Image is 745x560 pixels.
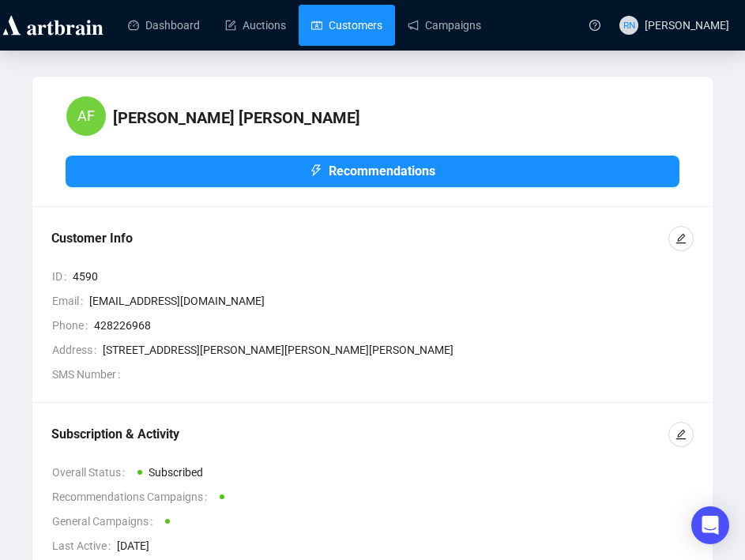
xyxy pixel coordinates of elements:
[52,341,103,359] span: Address
[103,341,694,359] span: [STREET_ADDRESS][PERSON_NAME][PERSON_NAME][PERSON_NAME]
[311,5,382,46] a: Customers
[51,425,668,444] div: Subscription & Activity
[675,233,687,244] span: edit
[408,5,481,46] a: Campaigns
[52,292,89,310] span: Email
[589,20,600,31] span: question-circle
[149,466,203,479] span: Subscribed
[89,292,694,310] span: [EMAIL_ADDRESS][DOMAIN_NAME]
[52,268,73,285] span: ID
[52,317,94,334] span: Phone
[77,105,95,127] span: AF
[52,366,126,383] span: SMS Number
[52,464,131,481] span: Overall Status
[52,488,213,506] span: Recommendations Campaigns
[675,429,687,440] span: edit
[113,107,360,129] h4: [PERSON_NAME] [PERSON_NAME]
[329,161,435,181] span: Recommendations
[94,317,694,334] span: 428226968
[691,506,729,544] div: Open Intercom Messenger
[225,5,286,46] a: Auctions
[66,156,679,187] button: Recommendations
[51,229,668,248] div: Customer Info
[310,164,322,177] span: thunderbolt
[52,513,159,530] span: General Campaigns
[52,537,117,554] span: Last Active
[623,17,635,32] span: RN
[73,268,694,285] span: 4590
[645,19,729,32] span: [PERSON_NAME]
[128,5,200,46] a: Dashboard
[117,537,694,554] span: [DATE]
